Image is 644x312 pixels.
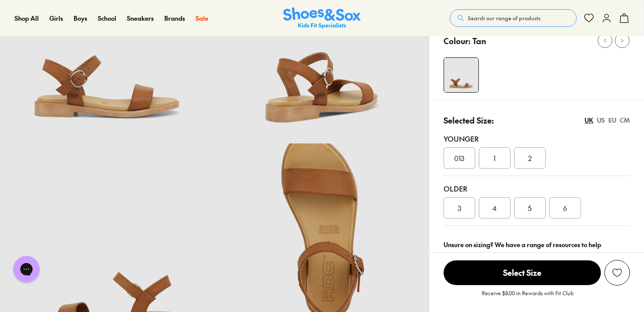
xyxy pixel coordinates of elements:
div: EU [608,116,616,125]
a: School [98,14,116,23]
span: Brands [164,14,185,23]
iframe: Gorgias live chat messenger [9,253,44,286]
span: Boys [74,14,87,23]
span: 2 [528,153,532,163]
span: 6 [563,203,567,213]
span: Sneakers [127,14,154,23]
img: 4-112100_1 [444,58,478,92]
a: Sale [196,14,208,23]
div: Older [444,183,630,194]
a: Shoes & Sox [283,8,361,29]
span: 5 [528,203,532,213]
span: School [98,14,116,23]
span: Select Size [444,260,601,285]
button: Select Size [444,260,601,286]
a: Brands [164,14,185,23]
span: Sale [196,14,208,23]
a: Shop All [15,14,39,23]
p: Tan [472,35,486,47]
div: Younger [444,133,630,144]
span: 1 [493,153,496,163]
button: Add to Wishlist [604,260,630,286]
span: 013 [454,153,464,163]
span: Girls [49,14,63,23]
div: Unsure on sizing? We have a range of resources to help [444,240,630,249]
span: Search our range of products [468,14,540,22]
span: 4 [492,203,497,213]
div: US [597,116,605,125]
img: SNS_Logo_Responsive.svg [283,8,361,29]
a: Boys [74,14,87,23]
p: Colour: [444,35,470,47]
div: CM [620,116,630,125]
p: Receive $8.00 in Rewards with Fit Club [482,289,574,305]
span: Shop All [15,14,39,23]
a: Girls [49,14,63,23]
a: Sneakers [127,14,154,23]
span: 3 [458,203,461,213]
div: UK [585,116,593,125]
p: Selected Size: [444,114,494,126]
button: Search our range of products [450,9,577,27]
